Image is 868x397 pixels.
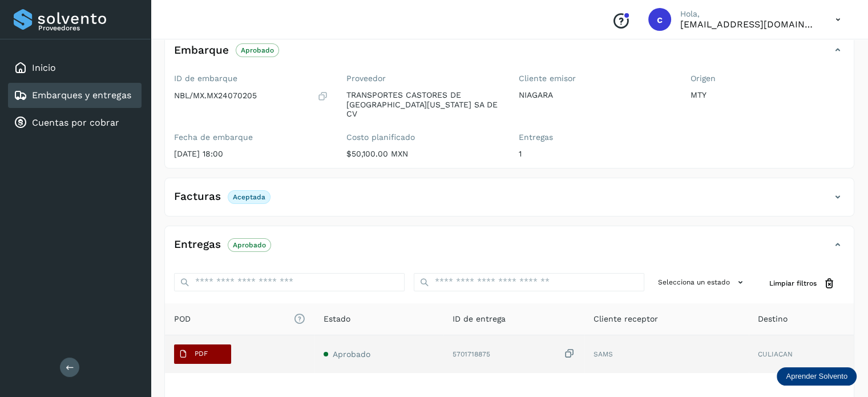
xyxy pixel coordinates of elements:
p: TRANSPORTES CASTORES DE [GEOGRAPHIC_DATA][US_STATE] SA DE CV [346,90,500,119]
div: 5701718875 [453,348,576,360]
td: SAMS [584,335,748,373]
span: POD [174,313,305,325]
span: Destino [758,313,788,325]
span: Estado [324,313,350,325]
div: EntregasAprobado [165,235,854,264]
p: 1 [519,149,673,159]
p: cuentasespeciales8_met@castores.com.mx [680,19,817,30]
label: Fecha de embarque [174,133,328,142]
p: NIAGARA [519,90,673,100]
a: Inicio [32,62,56,73]
p: Aprobado [233,241,266,249]
p: Aprender Solvento [786,372,847,381]
h4: Facturas [174,190,221,203]
div: Inicio [8,55,142,81]
h4: Entregas [174,238,221,251]
p: MTY [691,90,845,100]
p: Hola, [680,9,817,19]
button: Limpiar filtros [760,273,845,294]
label: Proveedor [346,74,500,83]
a: Cuentas por cobrar [32,117,119,128]
div: Embarques y entregas [8,83,142,108]
a: Embarques y entregas [32,90,131,101]
td: CULIACAN [749,335,854,373]
p: PDF [195,350,208,358]
span: Limpiar filtros [769,278,817,288]
span: ID de entrega [453,313,506,325]
p: Aceptada [233,193,265,201]
p: NBL/MX.MX24070205 [174,91,257,101]
div: Cuentas por cobrar [8,110,142,135]
h4: Embarque [174,44,229,57]
p: $50,100.00 MXN [346,149,500,159]
label: Costo planificado [346,133,500,142]
button: PDF [174,344,231,364]
label: Origen [691,74,845,83]
div: FacturasAceptada [165,187,854,216]
div: EmbarqueAprobado [165,41,854,69]
label: ID de embarque [174,74,328,83]
div: Aprender Solvento [777,367,857,386]
span: Aprobado [333,350,370,359]
label: Cliente emisor [519,74,673,83]
span: Cliente receptor [594,313,658,325]
label: Entregas [519,133,673,142]
button: Selecciona un estado [653,273,751,292]
p: Proveedores [38,24,137,32]
p: [DATE] 18:00 [174,149,328,159]
p: Aprobado [241,46,274,54]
